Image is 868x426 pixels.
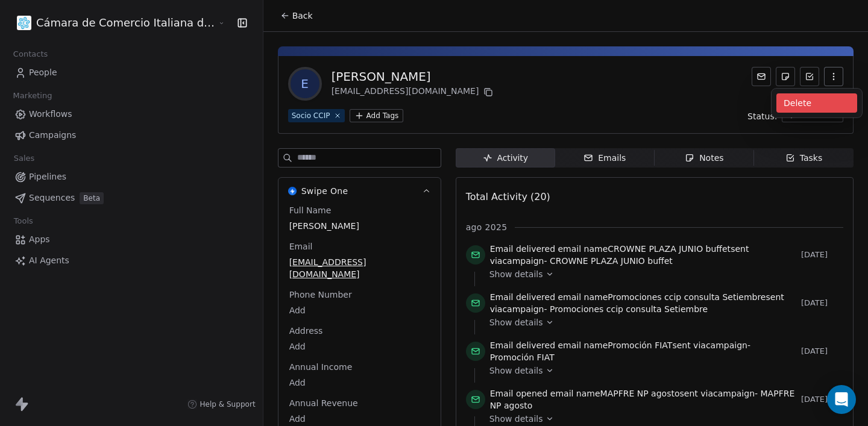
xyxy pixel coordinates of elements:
span: Email delivered [490,292,555,302]
a: Campaigns [10,125,253,145]
span: Campaigns [29,129,76,142]
a: SequencesBeta [10,188,253,208]
div: Delete [776,93,857,113]
span: Promociones ccip consulta Setiembre [550,304,708,314]
span: Full Name [287,204,334,216]
span: [DATE] [801,395,843,404]
span: Email opened [490,389,548,398]
img: Swipe One [288,187,297,195]
span: Address [287,325,325,337]
span: MAPFRE NP agosto [600,389,680,398]
a: Show details [489,268,835,280]
span: Add [289,340,430,352]
span: Add [289,413,430,425]
span: Add [289,304,430,316]
span: Show details [489,413,543,425]
a: Workflows [10,104,253,124]
span: [DATE] [801,346,843,356]
span: Show details [489,268,543,280]
span: Email [287,240,315,252]
a: AI Agents [10,251,253,271]
span: Annual Income [287,361,355,373]
span: Promoción FIAT [490,352,555,362]
span: Workflows [29,108,72,121]
span: Show details [489,316,543,328]
span: [DATE] [801,250,843,260]
div: Open Intercom Messenger [827,385,856,414]
span: [EMAIL_ADDRESS][DOMAIN_NAME] [289,256,430,280]
a: People [10,63,253,83]
span: CROWNE PLAZA JUNIO buffet [608,244,731,254]
span: email name sent via campaign - [490,387,796,412]
span: Promoción FIAT [608,340,672,350]
span: People [29,66,57,79]
a: Pipelines [10,167,253,187]
div: [PERSON_NAME] [332,68,496,85]
span: Beta [80,192,104,204]
span: Back [292,10,313,22]
span: Sequences [29,192,75,204]
span: Tools [8,212,38,230]
span: Help & Support [200,399,255,409]
div: Tasks [785,152,823,164]
span: Apps [29,233,50,246]
span: Cámara de Comercio Italiana del [GEOGRAPHIC_DATA] [36,15,215,31]
div: Emails [583,152,626,164]
span: Pipelines [29,171,66,183]
span: email name sent via campaign - [490,291,796,315]
span: Email delivered [490,244,555,254]
span: E [291,69,319,98]
a: Help & Support [187,399,255,409]
button: Swipe OneSwipe One [278,178,441,204]
span: email name sent via campaign - [490,339,796,363]
button: Cámara de Comercio Italiana del [GEOGRAPHIC_DATA] [14,13,209,33]
div: [EMAIL_ADDRESS][DOMAIN_NAME] [332,85,496,99]
span: Promociones ccip consulta Setiembre [608,292,766,302]
span: CROWNE PLAZA JUNIO buffet [550,256,673,266]
span: Contacts [8,45,53,63]
span: Sales [8,149,40,168]
span: email name sent via campaign - [490,243,796,267]
span: Status: [747,110,777,122]
span: Phone Number [287,289,354,301]
span: Email delivered [490,340,555,350]
img: WhatsApp%20Image%202021-08-27%20at%2009.37.39.png [17,16,31,30]
span: Total Activity (20) [466,191,550,202]
span: Marketing [8,87,57,105]
a: Show details [489,365,835,377]
span: Add [289,377,430,389]
span: ago 2025 [466,221,508,233]
button: Add Tags [350,109,404,122]
a: Apps [10,230,253,249]
span: AI Agents [29,254,69,267]
span: Swipe One [301,185,348,197]
a: Show details [489,316,835,328]
div: Socio CCIP [292,110,330,121]
span: Annual Revenue [287,397,360,409]
button: Back [273,5,320,27]
span: Show details [489,365,543,377]
span: [PERSON_NAME] [289,220,430,232]
a: Show details [489,413,835,425]
span: [DATE] [801,298,843,308]
div: Notes [685,152,723,164]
